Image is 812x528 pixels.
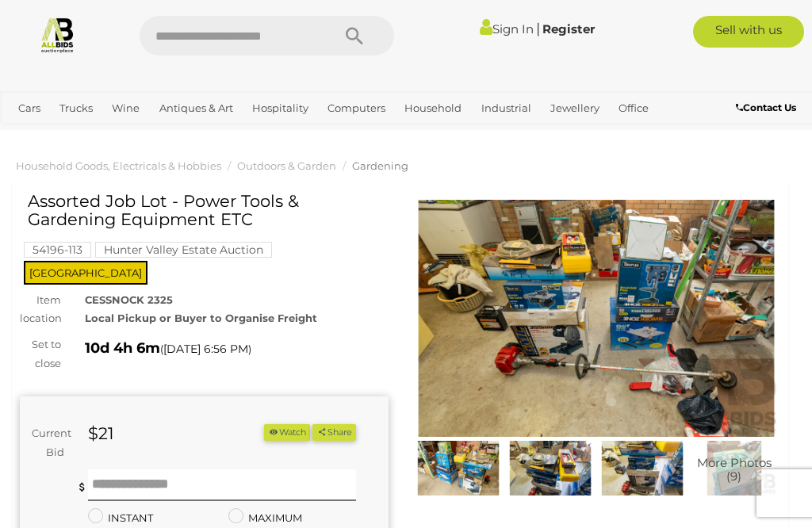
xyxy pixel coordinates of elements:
[16,159,221,172] a: Household Goods, Electricals & Hobbies
[163,342,248,356] span: [DATE] 6:56 PM
[63,121,189,147] a: [GEOGRAPHIC_DATA]
[544,95,606,121] a: Jewellery
[24,242,91,258] mark: 54196-113
[153,95,239,121] a: Antiques & Art
[53,95,99,121] a: Trucks
[160,342,251,355] span: ( )
[480,21,534,36] a: Sign In
[20,424,76,461] div: Current Bid
[692,441,776,495] a: More Photos(9)
[12,121,57,147] a: Sports
[88,423,114,443] strong: $21
[412,200,781,437] img: Assorted Job Lot - Power Tools & Gardening Equipment ETC
[95,243,272,256] a: Hunter Valley Estate Auction
[542,21,595,36] a: Register
[264,424,310,441] button: Watch
[228,509,302,527] label: MAXIMUM
[693,16,804,48] a: Sell with us
[39,16,76,53] img: Allbids.com.au
[24,243,91,256] a: 54196-113
[24,261,147,285] span: [GEOGRAPHIC_DATA]
[28,192,385,228] h1: Assorted Job Lot - Power Tools & Gardening Equipment ETC
[105,95,146,121] a: Wine
[85,339,160,357] strong: 10d 4h 6m
[475,95,538,121] a: Industrial
[697,457,772,483] span: More Photos (9)
[612,95,655,121] a: Office
[88,509,153,527] label: INSTANT
[95,242,272,258] mark: Hunter Valley Estate Auction
[85,293,173,306] strong: CESSNOCK 2325
[736,101,796,113] b: Contact Us
[352,159,408,172] a: Gardening
[321,95,392,121] a: Computers
[246,95,315,121] a: Hospitality
[398,95,468,121] a: Household
[692,441,776,495] img: Assorted Job Lot - Power Tools & Gardening Equipment ETC
[12,95,47,121] a: Cars
[85,312,317,324] strong: Local Pickup or Buyer to Organise Freight
[736,99,800,117] a: Contact Us
[315,16,394,55] button: Search
[8,335,73,373] div: Set to close
[600,441,684,495] img: Assorted Job Lot - Power Tools & Gardening Equipment ETC
[237,159,336,172] a: Outdoors & Garden
[416,441,500,495] img: Assorted Job Lot - Power Tools & Gardening Equipment ETC
[536,20,540,37] span: |
[8,291,73,328] div: Item location
[508,441,592,495] img: Assorted Job Lot - Power Tools & Gardening Equipment ETC
[312,424,356,441] button: Share
[264,424,310,441] li: Watch this item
